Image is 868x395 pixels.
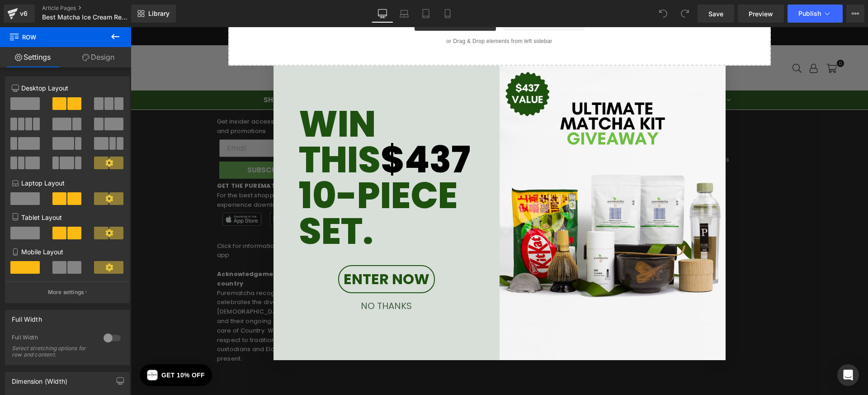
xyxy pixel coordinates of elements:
[66,47,131,67] a: Design
[708,9,723,19] span: Save
[168,71,340,158] span: WIN THIS
[48,288,84,296] p: More settings
[12,247,123,257] p: Mobile Layout
[131,5,176,23] a: New Library
[12,213,123,222] p: Tablet Layout
[369,35,595,333] img: d5418567-4d2d-40ff-9498-b773a6df6c9b.jpeg
[9,27,99,47] span: Row
[749,9,773,19] span: Preview
[846,5,864,23] button: More
[12,372,67,385] div: Dimension (Width)
[168,143,327,229] span: 10-PIECE SET.
[226,273,286,284] button: NO THANKS
[31,343,74,353] div: GET 10% OFF
[676,5,694,23] button: Redo
[12,83,123,93] p: Desktop Layout
[112,11,626,17] p: or Drag & Drop elements from left sidebar
[788,5,843,23] button: Publish
[42,14,129,21] span: Best Matcha Ice Cream Recipe - Creamy &amp; Refreshing
[16,343,27,353] img: Logo
[654,5,672,23] button: Undo
[12,178,123,188] p: Laptop Layout
[738,5,784,23] a: Preview
[4,5,35,23] a: v6
[798,10,821,17] span: Publish
[12,345,93,358] div: Select stretching options for row and content.
[415,5,437,23] a: Tablet
[576,38,591,54] button: Close dialog
[12,310,42,323] div: Full Width
[372,5,393,23] a: Desktop
[437,5,458,23] a: Mobile
[12,334,94,343] div: Full Width
[42,5,146,12] a: Article Pages
[18,8,29,19] div: v6
[148,10,170,18] span: Library
[393,5,415,23] a: Laptop
[250,107,340,158] span: $437
[5,281,129,303] button: More settings
[208,238,304,266] button: ENTER NOW
[837,364,859,386] div: Open Intercom Messenger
